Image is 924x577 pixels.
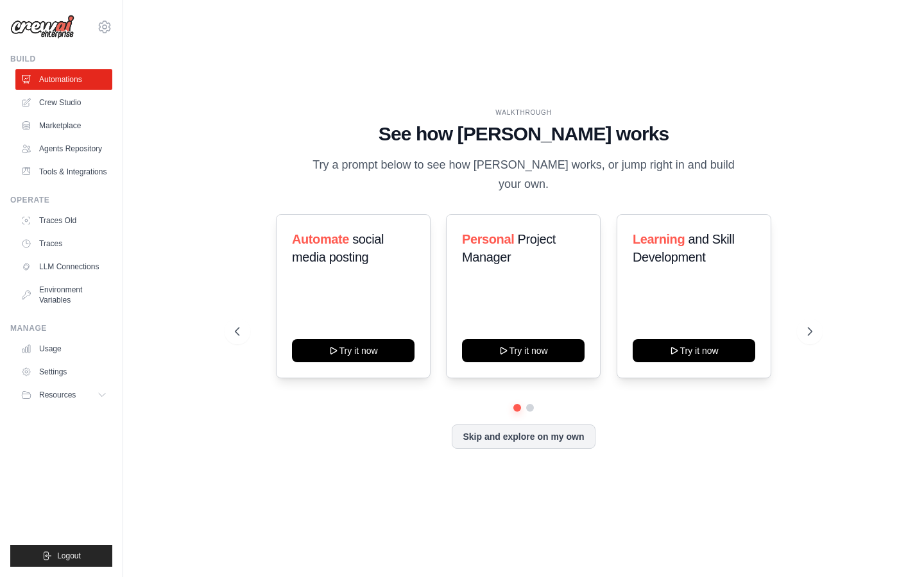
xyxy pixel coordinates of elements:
[292,339,415,362] button: Try it now
[235,122,812,146] h1: See how [PERSON_NAME] works
[462,232,514,246] span: Personal
[15,256,112,277] a: LLM Connections
[10,15,74,39] img: Logo
[292,232,349,246] span: Automate
[15,210,112,231] a: Traces Old
[15,138,112,159] a: Agents Repository
[308,156,739,194] p: Try a prompt below to see how [PERSON_NAME] works, or jump right in and build your own.
[10,323,112,333] div: Manage
[15,233,112,254] a: Traces
[452,424,595,449] button: Skip and explore on my own
[10,54,112,64] div: Build
[633,232,685,246] span: Learning
[10,195,112,205] div: Operate
[462,339,585,362] button: Try it now
[15,280,112,310] a: Environment Variables
[15,362,112,382] a: Settings
[15,339,112,359] a: Usage
[633,232,734,264] span: and Skill Development
[15,69,112,90] a: Automations
[15,162,112,182] a: Tools & Integrations
[15,115,112,136] a: Marketplace
[633,339,755,362] button: Try it now
[292,232,384,264] span: social media posting
[15,385,112,405] button: Resources
[462,232,556,264] span: Project Manager
[15,92,112,113] a: Crew Studio
[39,390,76,400] span: Resources
[235,108,812,117] div: WALKTHROUGH
[57,551,81,561] span: Logout
[10,545,112,567] button: Logout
